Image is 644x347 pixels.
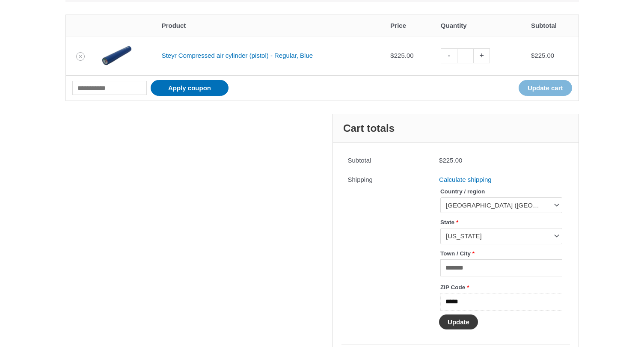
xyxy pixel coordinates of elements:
label: State [440,217,562,228]
th: Price [384,15,434,36]
bdi: 225.00 [531,52,554,59]
span: United States (US) [440,197,562,213]
th: Subtotal [341,151,433,170]
a: Calculate shipping [439,176,492,183]
button: Apply coupon [151,80,229,96]
h2: Cart totals [333,114,579,143]
bdi: 225.00 [390,52,413,59]
span: $ [439,157,442,164]
a: Steyr Compressed air cylinder (pistol) - Regular, Blue [162,52,313,59]
span: $ [531,52,534,59]
input: Product quantity [457,48,474,63]
a: Remove Steyr Compressed air cylinder (pistol) - Regular, Blue from cart [76,52,85,61]
bdi: 225.00 [439,157,462,164]
a: - [441,48,457,63]
span: Virginia [446,232,549,240]
th: Quantity [434,15,525,36]
a: + [474,48,490,63]
img: Steyr Compressed air cylinder (pistol) [102,41,132,71]
th: Shipping [341,170,433,344]
th: Subtotal [525,15,579,36]
button: Update cart [519,80,572,96]
span: $ [390,52,394,59]
th: Product [155,15,384,36]
button: Update [439,314,478,329]
label: Town / City [440,248,562,259]
label: Country / region [440,186,562,197]
label: ZIP Code [440,282,562,293]
span: Virginia [440,228,562,244]
span: United States (US) [446,201,549,210]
